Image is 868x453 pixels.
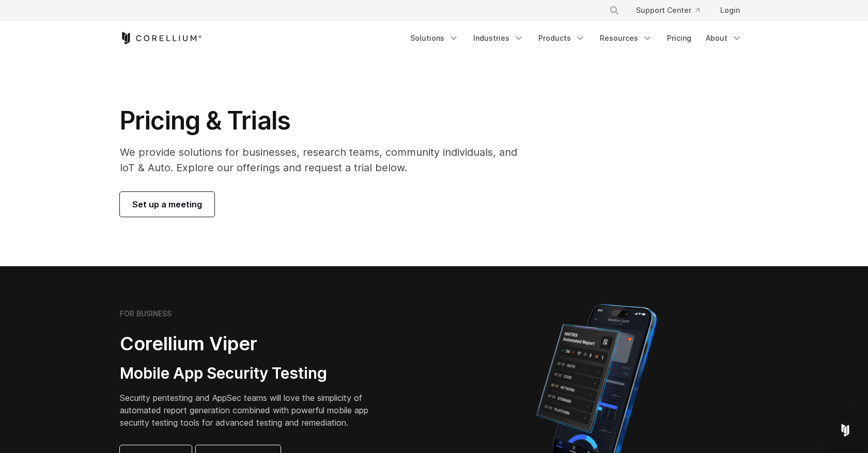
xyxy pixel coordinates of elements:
h1: Pricing & Trials [120,105,532,136]
h3: Mobile App Security Testing [120,364,384,383]
a: Resources [594,29,659,47]
div: Open Intercom Messenger [833,418,858,443]
a: Login [712,1,748,20]
div: Navigation Menu [597,1,748,20]
span: Set up a meeting [132,198,202,211]
a: Products [532,29,592,47]
a: Solutions [404,29,465,47]
div: Navigation Menu [404,29,748,47]
a: About [700,29,748,47]
button: Search [605,1,624,20]
a: Set up a meeting [120,192,214,217]
a: Pricing [661,29,698,47]
a: Support Center [628,1,708,20]
h2: Corellium Viper [120,332,384,355]
p: We provide solutions for businesses, research teams, community individuals, and IoT & Auto. Explo... [120,144,532,175]
h6: FOR BUSINESS [120,309,172,318]
a: Corellium Home [120,32,202,44]
p: Security pentesting and AppSec teams will love the simplicity of automated report generation comb... [120,392,384,429]
a: Industries [467,29,530,47]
